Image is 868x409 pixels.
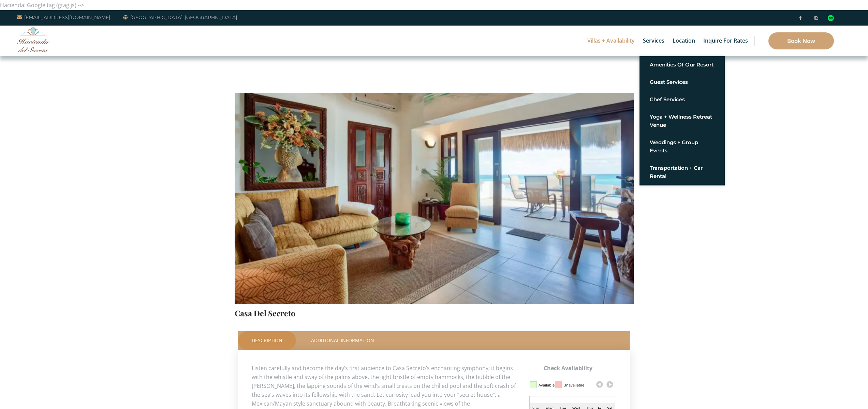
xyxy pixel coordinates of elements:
div: Read traveler reviews on Tripadvisor [828,15,834,21]
img: Tripadvisor_logomark.svg [828,15,834,21]
div: Available [539,379,555,391]
div: Unavailable [563,379,584,391]
a: Yoga + Wellness Retreat Venue [650,111,715,131]
a: Casa Del Secreto [235,308,295,318]
a: Amenities of Our Resort [650,59,715,71]
a: Book Now [768,32,834,49]
img: Awesome Logo [17,27,49,52]
a: Guest Services [650,76,715,88]
a: [EMAIL_ADDRESS][DOMAIN_NAME] [17,13,110,21]
a: Services [639,26,668,56]
a: Location [669,26,698,56]
a: Villas + Availability [584,26,638,56]
a: Description [238,331,296,350]
a: [GEOGRAPHIC_DATA], [GEOGRAPHIC_DATA] [123,13,237,21]
a: Inquire for Rates [700,26,751,56]
a: Transportation + Car Rental [650,162,715,182]
a: Weddings + Group Events [650,136,715,157]
a: Additional Information [297,331,388,350]
a: Chef Services [650,93,715,106]
img: IMG_2569-1-1024x682-1-1000x667.jpg.webp [235,40,634,306]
